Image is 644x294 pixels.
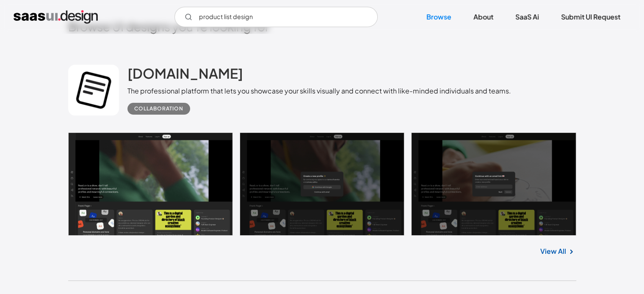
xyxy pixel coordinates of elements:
[127,65,243,86] a: [DOMAIN_NAME]
[127,65,243,82] h2: [DOMAIN_NAME]
[174,7,378,27] form: Email Form
[540,246,566,256] a: View All
[551,8,630,26] a: Submit UI Request
[134,104,183,114] div: Collaboration
[174,7,378,27] input: Search UI designs you're looking for...
[505,8,549,26] a: SaaS Ai
[416,8,462,26] a: Browse
[127,86,511,96] div: The professional platform that lets you showcase your skills visually and connect with like-minde...
[463,8,503,26] a: About
[14,10,98,24] a: home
